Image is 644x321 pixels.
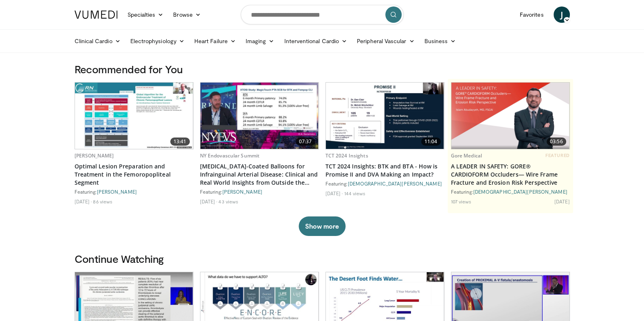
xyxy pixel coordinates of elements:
[451,152,482,159] a: Gore Medical
[241,33,279,49] a: Imaging
[75,188,193,195] div: Featuring:
[75,152,114,159] a: [PERSON_NAME]
[97,189,137,194] a: [PERSON_NAME]
[473,189,567,194] a: [DEMOGRAPHIC_DATA][PERSON_NAME]
[125,33,189,49] a: Electrophysiology
[344,190,365,197] li: 144 views
[547,138,566,146] span: 03:56
[168,7,206,23] a: Browse
[200,83,319,149] a: 07:37
[299,216,345,236] button: Show more
[75,162,193,187] a: Optimal Lesion Preparation and Treatment in the Femoropopliteal Segment
[189,33,241,49] a: Heart Failure
[545,153,569,158] span: FEATURED
[75,83,193,149] a: 13:41
[421,138,441,146] span: 11:04
[451,83,569,149] img: 9990610e-7b98-4a1a-8e13-3eef897f3a0c.png.620x360_q85_upscale.png
[75,252,570,265] h3: Continue Watching
[200,83,319,149] img: f22cad77-89ab-47ab-b5d8-d931722e904f.620x360_q85_upscale.jpg
[419,33,461,49] a: Business
[515,7,549,23] a: Favorites
[325,190,343,197] li: [DATE]
[296,138,315,146] span: 07:37
[75,63,570,76] h3: Recommended for You
[70,33,125,49] a: Clinical Cardio
[123,7,169,23] a: Specialties
[200,188,319,195] div: Featuring:
[554,7,570,23] a: J
[200,152,260,159] a: NY Endovascular Summit
[325,152,368,159] a: TCT 2024 Insights
[554,198,570,205] li: [DATE]
[451,198,472,205] li: 107 views
[451,83,569,149] a: 03:56
[200,162,319,187] a: [MEDICAL_DATA]-Coated Balloons for Infrainguinal Arterial Disease: Clinical and Real World Insigh...
[75,83,193,149] img: 4c7844c8-661b-4c7d-b276-446eb98cb95f.620x360_q85_upscale.jpg
[348,181,442,186] a: [DEMOGRAPHIC_DATA][PERSON_NAME]
[451,162,570,187] a: A LEADER IN SAFETY: GORE® CARDIOFORM Occluders— Wire Frame Fracture and Erosion Risk Perspective
[218,198,238,205] li: 43 views
[200,198,218,205] li: [DATE]
[326,83,444,149] img: 0903d101-04dd-4adc-b93e-928ff1a75e64.620x360_q85_upscale.jpg
[352,33,419,49] a: Peripheral Vascular
[93,198,112,205] li: 86 views
[75,198,92,205] li: [DATE]
[279,33,352,49] a: Interventional Cardio
[241,5,404,24] input: Search topics, interventions
[222,189,262,194] a: [PERSON_NAME]
[326,83,444,149] a: 11:04
[170,138,190,146] span: 13:41
[75,11,118,19] img: VuMedi Logo
[325,180,444,187] div: Featuring:
[325,162,444,179] a: TCT 2024 Insights: BTK and BTA - How is Promise II and DVA Making an Impact?
[451,188,570,195] div: Featuring:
